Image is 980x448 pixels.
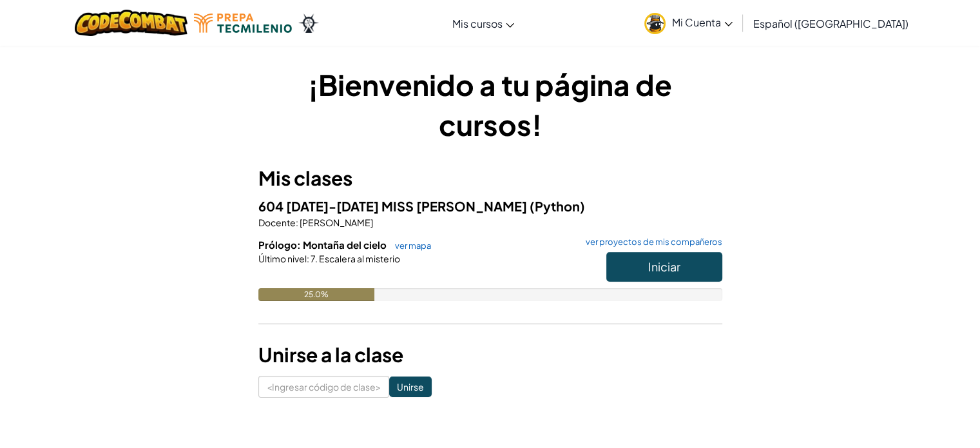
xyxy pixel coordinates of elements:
a: Mi Cuenta [638,3,739,43]
img: avatar [644,13,666,34]
img: Ozaria [298,14,319,33]
font: Último nivel [258,253,307,264]
font: : [296,217,298,228]
font: (Python) [530,198,585,214]
font: Docente [258,217,296,228]
img: Logotipo de CodeCombat [75,10,187,36]
font: 604 [DATE]-[DATE] MISS [PERSON_NAME] [258,198,527,214]
input: Unirse [389,376,432,397]
font: : [307,253,309,264]
font: ¡Bienvenido a tu página de cursos! [308,66,672,142]
input: <Ingresar código de clase> [258,376,389,398]
img: Logotipo de Tecmilenio [194,14,292,33]
font: Mi Cuenta [672,15,721,29]
a: Mis cursos [446,6,521,41]
font: Prólogo: Montaña del cielo [258,239,387,251]
font: 25.0% [304,289,329,299]
font: Escalera al misterio [319,253,400,264]
font: 7. [311,253,318,264]
font: ver proyectos de mis compañeros [586,237,722,247]
font: Unirse a la clase [258,342,403,367]
font: Español ([GEOGRAPHIC_DATA]) [753,17,908,30]
a: Español ([GEOGRAPHIC_DATA]) [747,6,915,41]
font: Mis cursos [452,17,503,30]
button: Iniciar [606,252,722,282]
font: [PERSON_NAME] [300,217,373,228]
font: ver mapa [395,240,431,251]
font: Iniciar [648,259,680,274]
font: Mis clases [258,166,352,190]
